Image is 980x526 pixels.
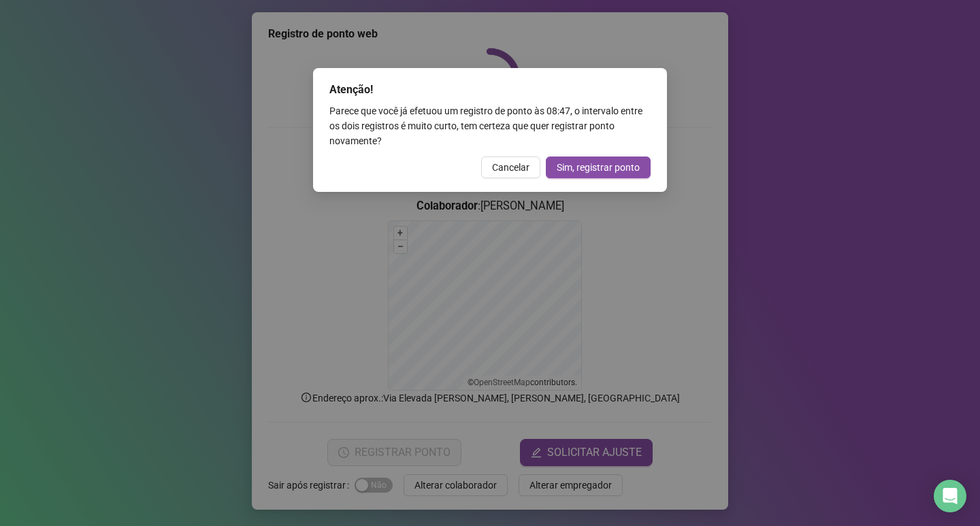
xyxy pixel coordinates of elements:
[329,103,651,148] div: Parece que você já efetuou um registro de ponto às 08:47 , o intervalo entre os dois registros é ...
[329,82,651,98] div: Atenção!
[481,157,540,178] button: Cancelar
[934,480,966,512] div: Open Intercom Messenger
[557,160,640,175] span: Sim, registrar ponto
[492,160,529,175] span: Cancelar
[546,157,651,178] button: Sim, registrar ponto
